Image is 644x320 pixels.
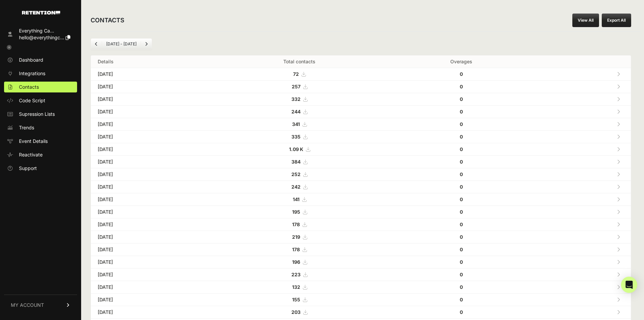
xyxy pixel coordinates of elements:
a: 178 [292,247,307,252]
strong: 341 [292,121,300,127]
a: 155 [292,297,307,302]
span: hello@everythingc... [19,35,64,40]
strong: 0 [460,297,463,302]
a: Next [141,39,152,49]
td: [DATE] [91,218,208,231]
strong: 0 [460,209,463,215]
a: MY ACCOUNT [4,295,77,315]
button: Export All [602,14,631,27]
strong: 1.09 K [289,146,303,152]
a: 257 [292,84,307,89]
a: 242 [291,184,307,190]
strong: 0 [460,259,463,265]
td: [DATE] [91,143,208,156]
a: 244 [291,109,307,114]
a: Contacts [4,82,77,92]
strong: 72 [293,71,299,77]
td: [DATE] [91,206,208,218]
td: [DATE] [91,168,208,181]
a: 195 [292,209,307,215]
th: Overages [390,56,532,68]
td: [DATE] [91,256,208,269]
a: 196 [292,259,307,265]
strong: 178 [292,221,300,227]
strong: 196 [292,259,300,265]
div: Open Intercom Messenger [621,277,637,293]
span: Code Script [19,97,45,104]
a: View All [572,14,599,27]
strong: 0 [460,121,463,127]
h2: CONTACTS [91,16,124,25]
strong: 0 [460,84,463,89]
strong: 332 [291,96,301,102]
strong: 252 [291,171,301,177]
a: Previous [91,39,102,49]
td: [DATE] [91,231,208,243]
span: Integrations [19,70,45,77]
a: 203 [291,309,307,315]
a: Supression Lists [4,109,77,120]
a: 335 [291,134,307,140]
a: 252 [291,171,307,177]
td: [DATE] [91,269,208,281]
strong: 0 [460,146,463,152]
a: 1.09 K [289,146,310,152]
td: [DATE] [91,131,208,143]
span: Reactivate [19,151,43,158]
a: 384 [291,159,307,165]
th: Details [91,56,208,68]
strong: 0 [460,221,463,227]
strong: 141 [293,196,300,202]
img: Retention.com [22,11,60,15]
strong: 244 [291,109,301,114]
strong: 195 [292,209,300,215]
strong: 0 [460,309,463,315]
strong: 242 [291,184,301,190]
strong: 335 [291,134,301,140]
span: Dashboard [19,57,43,63]
td: [DATE] [91,118,208,131]
td: [DATE] [91,156,208,168]
strong: 0 [460,159,463,165]
a: 178 [292,221,307,227]
span: Trends [19,124,34,131]
td: [DATE] [91,93,208,106]
a: 332 [291,96,307,102]
strong: 223 [291,272,301,277]
span: Event Details [19,138,48,145]
a: 132 [292,284,307,290]
strong: 0 [460,234,463,240]
a: Integrations [4,68,77,79]
strong: 178 [292,247,300,252]
a: 219 [292,234,307,240]
strong: 0 [460,71,463,77]
td: [DATE] [91,294,208,306]
div: Everything Ca... [19,27,70,34]
strong: 203 [291,309,301,315]
th: Total contacts [208,56,390,68]
li: [DATE] - [DATE] [102,41,141,47]
td: [DATE] [91,68,208,81]
strong: 155 [292,297,300,302]
td: [DATE] [91,193,208,206]
a: Reactivate [4,149,77,160]
strong: 0 [460,284,463,290]
a: Everything Ca... hello@everythingc... [4,25,77,43]
a: 341 [292,121,307,127]
strong: 0 [460,96,463,102]
td: [DATE] [91,281,208,294]
a: Dashboard [4,55,77,65]
strong: 0 [460,134,463,140]
a: 141 [293,196,306,202]
strong: 384 [291,159,301,165]
a: Event Details [4,136,77,147]
span: Support [19,165,37,172]
td: [DATE] [91,306,208,319]
strong: 219 [292,234,300,240]
td: [DATE] [91,81,208,93]
strong: 257 [292,84,301,89]
span: Contacts [19,84,39,90]
a: Trends [4,122,77,133]
td: [DATE] [91,243,208,256]
span: Supression Lists [19,111,55,118]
